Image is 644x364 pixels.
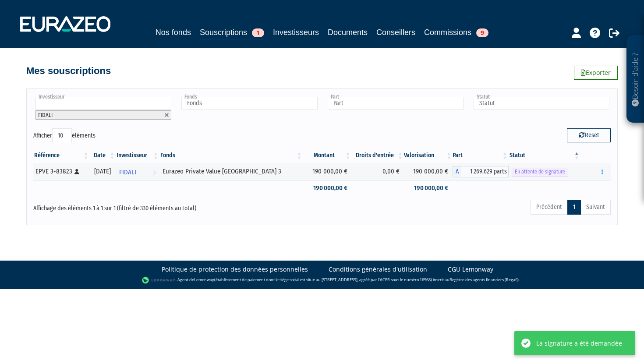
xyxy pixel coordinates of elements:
[52,128,72,143] select: Afficheréléments
[453,166,508,177] div: A - Eurazeo Private Value Europe 3
[194,277,214,283] a: Lemonway
[33,128,96,143] label: Afficher éléments
[159,148,303,163] th: Fonds: activer pour trier la colonne par ordre croissant
[119,164,136,180] span: FIDALI
[20,16,110,32] img: 1732889491-logotype_eurazeo_blanc_rvb.png
[404,163,453,180] td: 190 000,00 €
[26,66,111,76] h4: Mes souscriptions
[33,148,90,163] th: Référence : activer pour trier la colonne par ordre croissant
[424,26,488,39] a: Commissions9
[453,148,508,163] th: Part: activer pour trier la colonne par ordre croissant
[404,148,453,163] th: Valorisation: activer pour trier la colonne par ordre croissant
[116,163,159,180] a: FIDALI
[35,167,87,176] div: EPVE 3-83823
[303,148,351,163] th: Montant: activer pour trier la colonne par ordre croissant
[567,128,611,142] button: Reset
[328,26,368,39] a: Documents
[509,148,580,163] th: Statut : activer pour trier la colonne par ordre d&eacute;croissant
[352,163,404,180] td: 0,00 €
[404,180,453,196] td: 190 000,00 €
[200,26,264,40] a: Souscriptions1
[453,166,461,177] span: A
[352,148,404,163] th: Droits d'entrée: activer pour trier la colonne par ordre croissant
[449,277,519,283] a: Registre des agents financiers (Regafi)
[329,265,427,274] a: Conditions générales d'utilisation
[536,339,622,348] div: La signature a été demandée
[74,169,79,174] i: [Français] Personne physique
[303,180,351,196] td: 190 000,00 €
[163,167,300,176] div: Eurazeo Private Value [GEOGRAPHIC_DATA] 3
[162,265,308,274] a: Politique de protection des données personnelles
[116,148,159,163] th: Investisseur: activer pour trier la colonne par ordre croissant
[9,276,635,285] div: - Agent de (établissement de paiement dont le siège social est situé au [STREET_ADDRESS], agréé p...
[33,199,266,213] div: Affichage des éléments 1 à 1 sur 1 (filtré de 330 éléments au total)
[512,168,568,176] span: En attente de signature
[142,276,176,285] img: logo-lemonway.png
[156,26,191,39] a: Nos fonds
[461,166,508,177] span: 1 269,629 parts
[303,163,351,180] td: 190 000,00 €
[630,40,640,119] p: Besoin d'aide ?
[476,28,488,37] span: 9
[448,265,493,274] a: CGU Lemonway
[567,200,581,215] a: 1
[376,26,415,39] a: Conseillers
[273,26,319,39] a: Investisseurs
[252,28,264,37] span: 1
[153,164,156,180] i: Voir l'investisseur
[93,167,113,176] div: [DATE]
[574,66,618,80] a: Exporter
[38,112,53,118] span: FIDALI
[90,148,116,163] th: Date: activer pour trier la colonne par ordre croissant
